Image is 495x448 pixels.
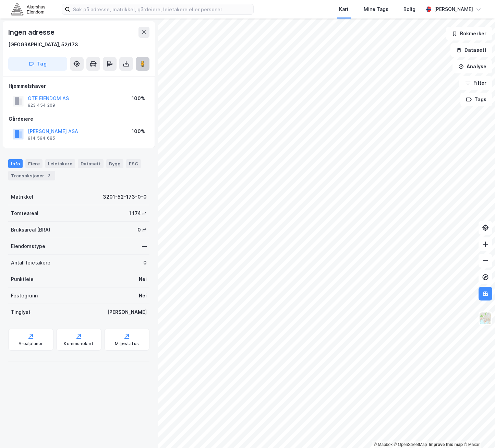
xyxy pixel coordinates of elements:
div: Hjemmelshaver [9,82,149,90]
a: Improve this map [429,442,463,447]
div: [PERSON_NAME] [434,5,473,13]
div: ESG [126,159,141,168]
div: 100% [132,94,145,103]
button: Bokmerker [446,27,492,40]
div: Kart [339,5,349,13]
div: Kommunekart [64,341,94,346]
div: 3201-52-173-0-0 [103,193,147,201]
div: Nei [139,275,147,283]
iframe: Chat Widget [461,415,495,448]
div: Bolig [403,5,415,13]
div: [PERSON_NAME] [107,308,147,316]
img: akershus-eiendom-logo.9091f326c980b4bce74ccdd9f866810c.svg [11,3,45,15]
div: Punktleie [11,275,34,283]
div: Matrikkel [11,193,33,201]
div: Leietakere [45,159,75,168]
button: Filter [459,76,492,90]
div: 2 [46,172,52,179]
div: Antall leietakere [11,259,50,267]
div: Ingen adresse [8,27,56,38]
div: Datasett [78,159,104,168]
div: 0 ㎡ [137,226,147,234]
div: Transaksjoner [8,171,55,180]
div: Tomteareal [11,209,38,217]
button: Analyse [452,60,492,73]
a: Mapbox [374,442,393,447]
div: Arealplaner [19,341,43,346]
div: 1 174 ㎡ [129,209,147,217]
div: Bruksareal (BRA) [11,226,50,234]
div: Nei [139,292,147,300]
div: 914 594 685 [28,135,55,141]
div: Bygg [106,159,123,168]
div: Kontrollprogram for chat [461,415,495,448]
div: 0 [143,259,147,267]
div: Festegrunn [11,292,38,300]
div: Info [8,159,23,168]
div: Miljøstatus [115,341,139,346]
input: Søk på adresse, matrikkel, gårdeiere, leietakere eller personer [70,4,253,14]
a: OpenStreetMap [394,442,427,447]
div: Mine Tags [364,5,388,13]
button: Datasett [450,43,492,57]
div: 100% [132,127,145,135]
div: Eiendomstype [11,242,45,250]
button: Tags [460,93,492,106]
button: Tag [8,57,67,71]
img: Z [479,312,492,325]
div: Gårdeiere [9,115,149,123]
div: Eiere [25,159,43,168]
div: Tinglyst [11,308,31,316]
div: 923 454 209 [28,103,55,108]
div: [GEOGRAPHIC_DATA], 52/173 [8,40,78,49]
div: — [142,242,147,250]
